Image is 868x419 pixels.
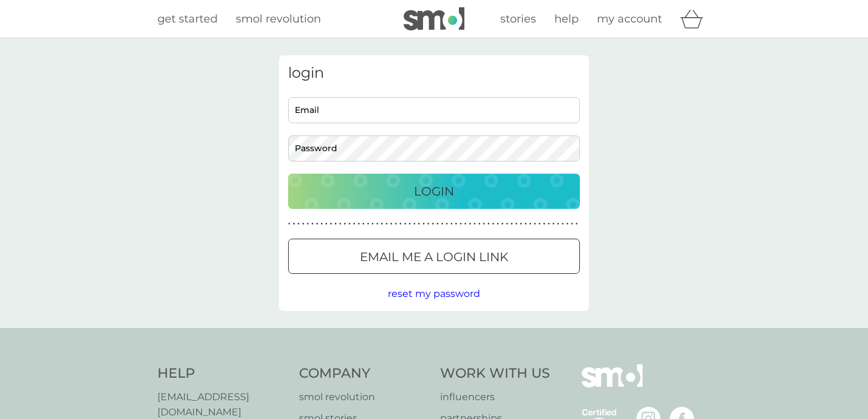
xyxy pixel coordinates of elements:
img: smol [404,7,464,30]
p: ● [455,221,458,227]
p: ● [288,221,291,227]
p: ● [571,221,573,227]
div: basket [680,7,711,31]
p: ● [441,221,444,227]
p: ● [427,221,430,227]
p: ● [478,221,481,227]
p: ● [334,221,337,227]
a: my account [597,10,662,28]
p: ● [385,221,388,227]
p: ● [436,221,439,227]
p: ● [553,221,555,227]
span: stories [500,12,536,26]
p: ● [418,221,421,227]
p: ● [330,221,332,227]
p: ● [376,221,379,227]
p: ● [520,221,522,227]
p: ● [390,221,393,227]
p: ● [469,221,471,227]
p: ● [511,221,513,227]
h4: Company [299,364,429,383]
a: get started [157,10,218,28]
span: smol revolution [236,12,321,26]
button: Email me a login link [288,239,580,274]
p: ● [302,221,305,227]
p: ● [576,221,578,227]
p: ● [515,221,518,227]
p: ● [539,221,541,227]
p: ● [464,221,467,227]
p: ● [562,221,564,227]
p: ● [525,221,527,227]
p: ● [362,221,365,227]
p: ● [534,221,536,227]
p: ● [339,221,342,227]
a: stories [500,10,536,28]
a: smol revolution [299,389,429,405]
p: ● [548,221,550,227]
button: Login [288,174,580,209]
p: ● [297,221,300,227]
p: ● [371,221,374,227]
p: ● [348,221,351,227]
p: ● [501,221,504,227]
p: ● [543,221,545,227]
p: ● [307,221,309,227]
p: ● [506,221,508,227]
p: ● [413,221,416,227]
p: Login [414,182,454,201]
p: ● [422,221,425,227]
span: help [554,12,579,26]
span: my account [597,12,662,26]
p: ● [567,221,569,227]
p: ● [497,221,499,227]
p: ● [320,221,323,227]
span: get started [157,12,218,26]
p: ● [492,221,495,227]
p: ● [344,221,346,227]
h3: login [288,64,580,82]
p: ● [399,221,402,227]
p: ● [404,221,407,227]
span: reset my password [388,288,480,299]
p: ● [474,221,476,227]
h4: Help [157,364,287,383]
p: ● [460,221,462,227]
p: ● [325,221,328,227]
a: smol revolution [236,10,321,28]
p: ● [381,221,384,227]
p: ● [432,221,434,227]
p: ● [487,221,490,227]
p: ● [450,221,453,227]
p: ● [557,221,559,227]
p: ● [408,221,411,227]
p: ● [529,221,532,227]
img: smol [582,364,642,406]
button: reset my password [388,286,480,302]
p: ● [293,221,295,227]
p: ● [311,221,314,227]
p: ● [357,221,360,227]
p: ● [394,221,397,227]
p: ● [353,221,356,227]
p: ● [446,221,448,227]
p: ● [367,221,370,227]
p: ● [316,221,319,227]
a: help [554,10,579,28]
p: Email me a login link [360,247,508,267]
h4: Work With Us [440,364,550,383]
a: influencers [440,389,550,405]
p: ● [483,221,485,227]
